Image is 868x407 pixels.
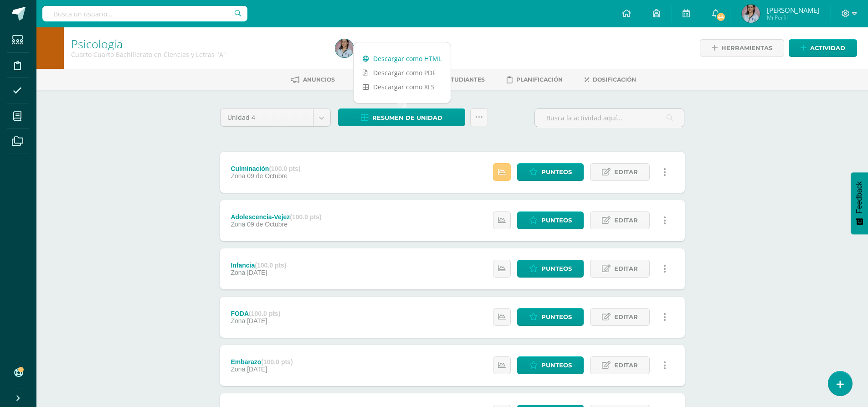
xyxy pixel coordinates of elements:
a: Punteos [517,308,584,326]
span: Planificación [516,76,563,83]
span: Punteos [541,212,572,229]
span: Unidad 4 [227,109,306,126]
span: [DATE] [247,269,267,276]
a: Anuncios [291,72,335,87]
strong: (100.0 pts) [290,213,321,221]
a: Dosificación [585,72,636,87]
div: Cuarto Cuarto Bachillerato en Ciencias y Letras 'A' [71,50,324,59]
span: Mi Perfil [767,14,819,21]
input: Busca un usuario... [42,6,247,21]
a: Unidad 4 [221,109,330,126]
span: Editar [614,309,638,325]
button: Feedback - Mostrar encuesta [851,172,868,234]
span: Editar [614,164,638,180]
span: Zona [231,317,245,325]
a: Punteos [517,211,584,229]
span: Zona [231,366,245,373]
a: Punteos [517,260,584,278]
a: Psicología [71,36,123,52]
span: 09 de Octubre [247,172,288,180]
div: Embarazo [231,358,293,366]
span: [PERSON_NAME] [767,5,819,15]
a: Descargar como XLS [354,80,451,94]
span: Resumen de unidad [372,109,442,126]
div: Infancia [231,262,286,269]
span: Estudiantes [443,76,485,83]
a: Herramientas [700,39,784,57]
span: 44 [716,12,726,22]
span: 09 de Octubre [247,221,288,228]
div: Culminación [231,165,300,172]
span: Herramientas [721,40,772,57]
h1: Psicología [71,37,324,50]
a: Estudiantes [430,72,485,87]
strong: (100.0 pts) [249,310,280,317]
span: Anuncios [303,76,335,83]
span: Zona [231,269,245,276]
span: [DATE] [247,317,267,325]
a: Actividad [789,39,857,57]
a: Punteos [517,163,584,181]
input: Busca la actividad aquí... [535,109,684,127]
span: Editar [614,357,638,374]
span: Punteos [541,260,572,277]
span: Editar [614,212,638,229]
strong: (100.0 pts) [261,358,293,366]
span: [DATE] [247,366,267,373]
img: 3d0ac6a988f972c6b181fe02a03cb578.png [742,5,760,23]
span: Actividad [810,40,845,57]
a: Descargar como HTML [354,52,451,66]
span: Punteos [541,164,572,180]
span: Zona [231,172,245,180]
a: Punteos [517,356,584,374]
a: Planificación [507,72,563,87]
span: Zona [231,221,245,228]
strong: (100.0 pts) [255,262,286,269]
span: Punteos [541,357,572,374]
span: Feedback [855,181,863,213]
span: Punteos [541,309,572,325]
span: Editar [614,260,638,277]
strong: (100.0 pts) [269,165,300,172]
span: Dosificación [593,76,636,83]
a: Descargar como PDF [354,66,451,80]
div: Adolescencia-Vejez [231,213,321,221]
div: FODA [231,310,280,317]
a: Resumen de unidad [338,108,465,126]
img: 3d0ac6a988f972c6b181fe02a03cb578.png [335,39,354,57]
